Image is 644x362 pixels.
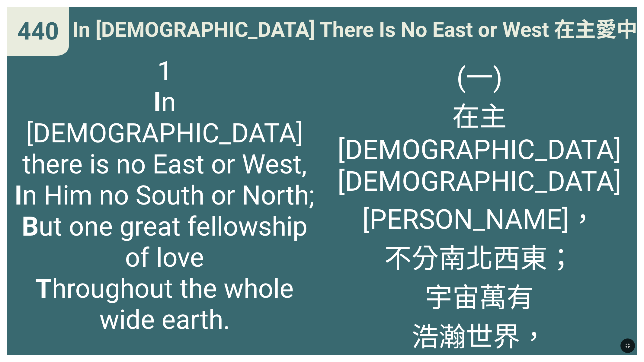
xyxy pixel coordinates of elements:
b: B [22,211,39,242]
span: 1 n [DEMOGRAPHIC_DATA] there is no East or West, n Him no South or North; ut one great fellowship... [14,56,315,335]
b: T [35,273,52,304]
b: I [153,87,161,118]
b: I [14,180,22,211]
span: 440 [17,17,59,46]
